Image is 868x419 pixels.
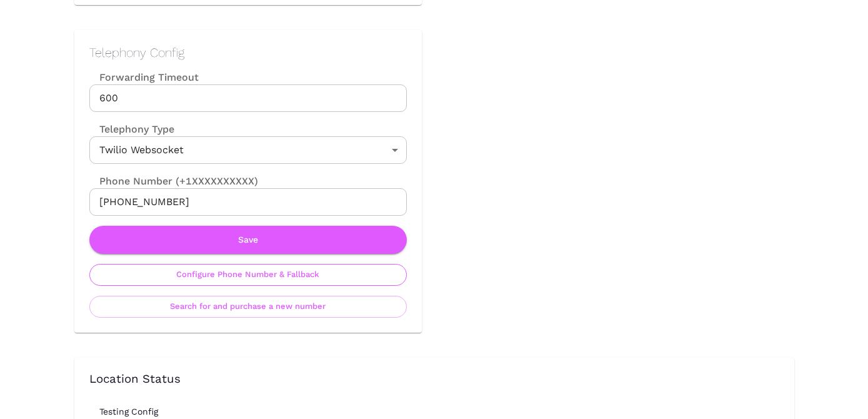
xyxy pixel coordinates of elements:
label: Phone Number (+1XXXXXXXXXX) [89,174,407,188]
button: Save [89,226,407,254]
h2: Telephony Config [89,45,407,60]
label: Forwarding Timeout [89,70,407,84]
div: Twilio Websocket [89,136,407,164]
h6: Testing Config [99,406,789,416]
label: Telephony Type [89,122,174,136]
button: Configure Phone Number & Fallback [89,264,407,286]
button: Search for and purchase a new number [89,296,407,318]
h3: Location Status [89,373,779,386]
